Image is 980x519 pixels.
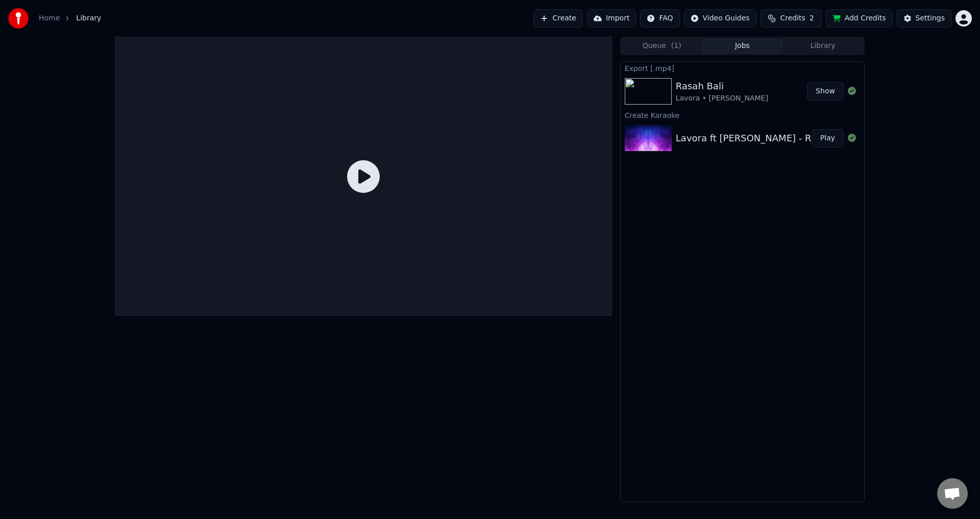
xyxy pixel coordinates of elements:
a: Home [39,13,60,23]
span: Credits [780,13,805,23]
button: Credits2 [761,9,822,28]
button: Add Credits [826,9,893,28]
div: Rasah Bali [676,79,768,93]
div: Open chat [937,478,968,509]
button: Create [533,9,583,28]
span: Library [76,13,101,23]
button: Queue [622,39,702,54]
div: Create Karaoke [621,109,864,121]
button: FAQ [640,9,679,28]
nav: breadcrumb [39,13,101,23]
div: Settings [916,13,945,23]
button: Library [782,39,863,54]
button: Import [587,9,636,28]
button: Jobs [702,39,783,54]
button: Video Guides [684,9,756,28]
div: Export [.mp4] [621,62,864,74]
button: Play [812,129,844,147]
div: Lavora • [PERSON_NAME] [676,93,768,104]
span: ( 1 ) [671,41,681,51]
div: Lavora ft [PERSON_NAME] - Rasah Bali [676,131,853,145]
img: youka [8,8,29,29]
button: Show [807,82,844,101]
span: 2 [810,13,814,23]
button: Settings [897,9,951,28]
